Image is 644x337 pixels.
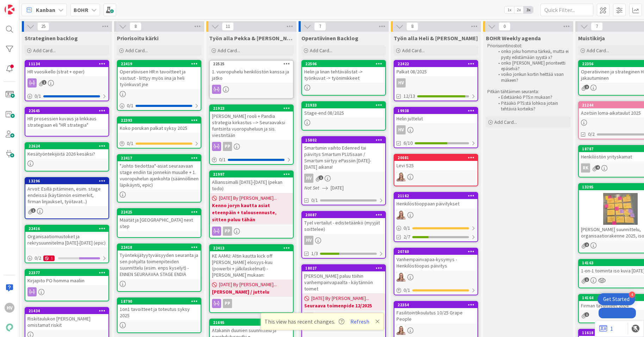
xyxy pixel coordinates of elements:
div: Määtät ja [GEOGRAPHIC_DATA] next step [118,215,201,231]
div: Operatiivisen HR:n tavoitteet ja vastuut - liittyy myös iina ja heli työnkuvat jne [118,67,201,89]
div: 21162 [394,193,477,199]
div: 1 [43,255,55,261]
div: 0/1 [394,224,477,233]
div: 11134 [29,61,108,66]
div: Kesätyöntekijöitä 2026 kesäksi? [25,149,108,158]
div: Tyel vertailut - edistetäänkö (myyjät soittelee) [302,218,385,234]
div: 21162Henkilöstöoppaan päivitykset [394,193,477,208]
span: 0 / 1 [219,156,226,163]
div: 18027 [302,265,385,271]
div: HV [302,313,385,322]
b: [PERSON_NAME] / juttelu [212,288,291,295]
div: 0/1 [210,155,293,164]
div: HV [394,125,477,134]
p: Pitkän tähtäimen seuranta: [487,89,569,95]
div: 20081 [394,155,477,161]
a: 19938Helin juttelutHV6/10 [394,107,478,148]
div: 22354 [398,302,477,307]
div: PP [210,227,293,236]
div: 0/1 [118,139,201,148]
div: Levi S25 [394,161,477,170]
span: 6/10 [404,139,413,147]
span: 0 / 1 [127,140,133,147]
div: Kirjapito PO homma maaliin [25,276,108,285]
li: Pitääkö PTS:stä lohkoa jotain tehtäviä korteiksi? [494,101,569,112]
span: 12/13 [404,92,415,100]
div: 11134 [25,61,108,67]
div: [PERSON_NAME] rooli + Pandia strategia kirkastus --> Seuraavaksi funtsinta vuoropuheluun ja sis. ... [210,112,293,140]
span: 1 [319,175,323,180]
span: 0/1 [311,197,318,204]
div: 21933 [305,103,385,108]
div: Henkilöstöoppaan päivitykset [394,199,477,208]
div: 0/1 [25,92,108,101]
button: Refresh [348,317,372,326]
span: 1/3 [311,250,318,257]
div: [PERSON_NAME] paluu töihin vanhempainvapaalta - käytännön toimet [302,271,385,293]
img: IH [396,272,406,282]
div: PP [210,142,293,151]
div: 22422Palkat 08/2025 [394,61,477,76]
span: Muistikirja [578,35,605,42]
span: Add Card... [402,47,425,54]
div: Helin ja Iinan tehtävälistat -> työnkuvat -> työnimikkeet [302,67,385,83]
div: 22393Koko porukan palkat syksy 2025 [118,117,201,133]
div: 22419 [118,61,201,67]
div: 19938 [394,108,477,114]
div: 13296 [29,179,108,183]
span: Add Card... [33,47,56,54]
span: This view has recent changes. [264,317,344,326]
span: Operatiivinen Backlog [301,35,358,42]
div: HV [304,313,313,322]
div: 21933Stage-end 08/2025 [302,102,385,118]
div: HR prosessien kuvaus ja linkkaus strategiaan eli "HR strategia" [25,114,108,130]
div: 21695 [213,320,293,325]
span: 0 / 1 [404,224,410,232]
span: Priorisoitu kärki [117,35,158,42]
span: 4 [595,165,600,170]
div: 21997 [210,171,293,177]
div: 15802 [302,137,385,143]
div: 22425 [118,209,201,215]
div: HV [304,236,313,245]
div: Koko porukan palkat syksy 2025 [118,124,201,133]
a: 22645HR prosessien kuvaus ja linkkaus strategiaan eli "HR strategia" [25,107,109,137]
a: 22419Operatiivisen HR:n tavoitteet ja vastuut - liittyy myös iina ja heli työnkuvat jne0/1 [117,60,201,111]
div: 20760 [398,249,477,254]
span: 0 / 1 [404,287,410,294]
div: IH [394,210,477,219]
a: 22506Helin ja Iinan tehtävälistat -> työnkuvat -> työnimikkeet [301,60,386,96]
a: 22417"Johto tiedottaa"-asiat seuraavaan stage endiin tai jonnekin muualle + 1. vuoropuhelun ajank... [117,154,201,203]
span: 0 / 2 [35,254,41,262]
div: HV [302,236,385,245]
div: 20760 [394,248,477,255]
div: 15802 [305,138,385,143]
img: IH [396,210,406,219]
a: 15802Smartumin vaihto Edenred tai päivitys Smartum PLUSsaan / Smartum siirtyy ePassiin [DATE]-[DA... [301,136,386,205]
div: PP [223,299,232,308]
div: 22354Fasilitointikoulutus 10/25 Grape People [394,302,477,324]
a: 187901on1 tavoitteet ja toteutus syksy 2025 [117,297,201,333]
div: 21933 [302,102,385,108]
div: 22413 [213,246,293,251]
div: 22416 [25,225,108,232]
div: HV [302,174,385,183]
div: 20081Levi S25 [394,155,477,170]
div: IH [394,172,477,181]
div: 18790 [121,299,201,304]
span: 1x [505,6,514,13]
span: Add Card... [218,47,240,54]
div: 21923 [213,106,293,111]
a: 22418Työntekijätyytyväisyyden seuranta ja sen pohjalta toimenpiteiden suunnittelu (esim. enps kys... [117,243,201,292]
div: 18027[PERSON_NAME] paluu töihin vanhempainvapaalta - käytännön toimet [302,265,385,293]
a: 22624Kesätyöntekijöitä 2026 kesäksi? [25,142,109,171]
div: 4 [629,291,635,298]
div: 22624Kesätyöntekijöitä 2026 kesäksi? [25,143,108,158]
span: 2 [584,85,589,89]
a: 22393Koko porukan palkat syksy 20250/1 [117,116,201,149]
div: 21923 [210,105,293,112]
a: 21923[PERSON_NAME] rooli + Pandia strategia kirkastus --> Seuraavaksi funtsinta vuoropuheluun ja ... [209,104,294,165]
div: Vanhempainvapaa-kysymys - Henkilöstöopas päivitys [394,255,477,270]
span: 0 [499,22,511,31]
div: Fasilitointikoulutus 10/25 Grape People [394,308,477,324]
